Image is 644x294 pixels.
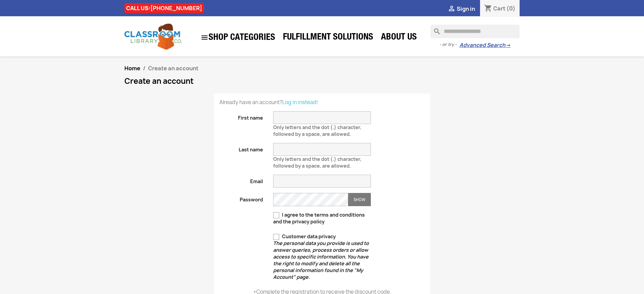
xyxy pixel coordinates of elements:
a: Fulfillment Solutions [280,31,377,45]
a: About Us [378,31,420,45]
em: The personal data you provide is used to answer queries, process orders or allow access to specif... [273,240,369,280]
label: Email [214,175,268,185]
label: Password [214,193,268,203]
a: Log in instead! [282,99,318,106]
input: Password input [273,193,348,206]
a: Home [124,65,140,72]
img: Classroom Library Company [124,24,182,50]
i:  [448,5,456,13]
label: Customer data privacy [273,233,371,280]
span: (0) [506,5,516,12]
h1: Create an account [124,77,520,85]
i: search [430,25,438,33]
p: Already have an account? [219,99,425,106]
span: → [505,42,510,49]
label: First name [214,111,268,121]
i: shopping_cart [484,5,492,13]
a:  Sign in [448,5,475,13]
label: I agree to the terms and conditions and the privacy policy [273,212,371,225]
span: Cart [493,5,505,12]
span: Sign in [457,5,475,13]
span: - or try - [439,41,459,48]
i:  [200,33,209,42]
input: Search [430,25,520,38]
a: [PHONE_NUMBER] [150,4,202,12]
span: Only letters and the dot (.) character, followed by a space, are allowed. [273,153,361,169]
div: CALL US: [124,3,204,13]
a: SHOP CATEGORIES [197,30,279,45]
button: Show [348,193,371,206]
span: Only letters and the dot (.) character, followed by a space, are allowed. [273,121,361,137]
a: Advanced Search→ [459,42,510,49]
span: Create an account [148,65,198,72]
label: Last name [214,143,268,153]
